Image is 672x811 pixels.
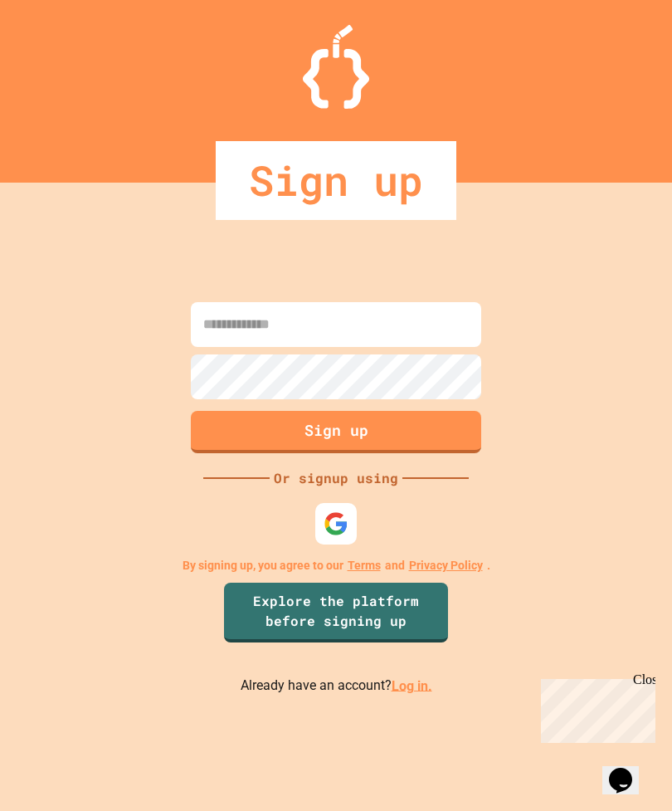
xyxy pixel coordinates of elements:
button: Sign up [191,411,481,453]
a: Privacy Policy [409,557,483,574]
a: Explore the platform before signing up [224,583,448,642]
div: Sign up [216,141,456,220]
img: google-icon.svg [324,511,348,536]
a: Log in. [392,677,432,693]
img: Logo.svg [303,25,369,109]
p: Already have an account? [241,676,432,696]
iframe: chat widget [534,672,655,743]
div: Or signup using [270,468,402,488]
iframe: chat widget [602,745,655,794]
p: By signing up, you agree to our and . [183,557,490,574]
a: Terms [348,557,381,574]
div: Chat with us now!Close [7,7,114,105]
